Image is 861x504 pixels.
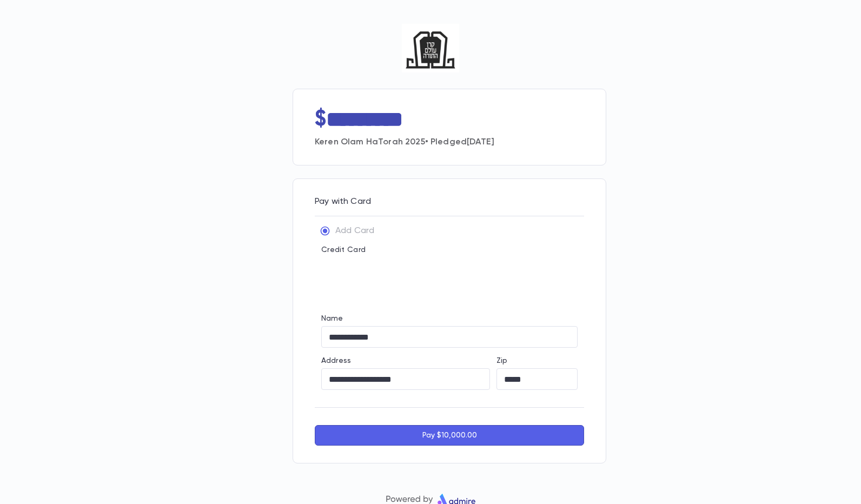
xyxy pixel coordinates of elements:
label: Zip [496,356,507,365]
p: Credit Card [321,246,578,254]
p: Pay with Card [315,196,584,207]
label: Name [321,314,343,323]
label: Address [321,356,351,365]
button: Pay $10,000.00 [315,425,584,446]
img: Keren Olam Hatorah [402,24,460,72]
p: Add Card [335,226,374,236]
p: $ [315,106,326,132]
p: Keren Olam HaTorah 2025 • Pledged [DATE] [315,132,584,148]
